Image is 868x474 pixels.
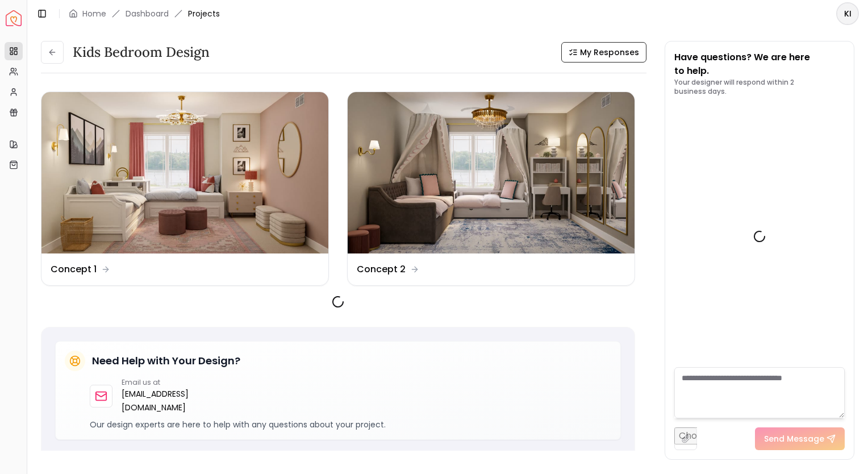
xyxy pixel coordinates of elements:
[6,10,22,26] img: Spacejoy Logo
[69,8,220,19] nav: breadcrumb
[82,8,106,19] a: Home
[674,51,845,78] p: Have questions? We are here to help.
[126,8,169,19] a: Dashboard
[41,92,329,286] a: Concept 1Concept 1
[347,92,635,286] a: Concept 2Concept 2
[73,43,210,61] h3: Kids Bedroom Design
[674,78,845,96] p: Your designer will respond within 2 business days.
[561,42,646,63] button: My Responses
[188,8,220,19] span: Projects
[580,47,639,58] span: My Responses
[122,387,207,414] a: [EMAIL_ADDRESS][DOMAIN_NAME]
[348,92,635,253] img: Concept 2
[837,3,858,24] span: KI
[92,353,240,369] h5: Need Help with Your Design?
[90,419,611,430] p: Our design experts are here to help with any questions about your project.
[41,92,328,253] img: Concept 1
[6,10,22,26] a: Spacejoy
[836,2,859,25] button: KI
[122,378,207,387] p: Email us at
[357,263,406,276] dd: Concept 2
[51,263,97,276] dd: Concept 1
